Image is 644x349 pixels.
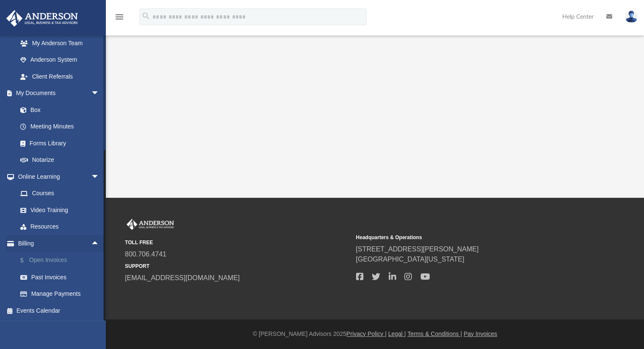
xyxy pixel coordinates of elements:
span: arrow_drop_down [91,168,108,185]
a: Forms Library [12,135,104,152]
a: $Open Invoices [12,252,112,269]
img: User Pic [625,11,638,23]
img: Anderson Advisors Platinum Portal [125,219,176,230]
small: Headquarters & Operations [356,234,580,241]
a: Past Invoices [12,269,112,286]
span: arrow_drop_up [91,235,108,252]
a: Billingarrow_drop_up [6,235,112,252]
a: Meeting Minutes [12,118,108,135]
a: Events Calendar [6,302,112,319]
a: Anderson System [12,52,108,68]
a: Legal | [388,330,406,337]
a: My Anderson Team [12,35,104,52]
span: arrow_drop_down [91,85,108,102]
a: menu [114,16,124,22]
a: [GEOGRAPHIC_DATA][US_STATE] [356,256,464,263]
i: search [141,11,151,21]
span: $ [25,255,29,266]
a: Resources [12,218,108,235]
a: Box [12,101,104,118]
a: My Documentsarrow_drop_down [6,85,108,102]
small: SUPPORT [125,262,350,270]
a: Notarize [12,152,108,169]
a: Privacy Policy | [346,330,387,337]
a: Courses [12,185,108,202]
a: Manage Payments [12,286,112,303]
a: Online Learningarrow_drop_down [6,168,108,185]
img: Anderson Advisors Platinum Portal [4,10,80,27]
a: [STREET_ADDRESS][PERSON_NAME] [356,245,478,253]
div: © [PERSON_NAME] Advisors 2025 [106,330,644,338]
i: menu [114,12,124,22]
a: 800.706.4741 [125,251,166,258]
a: [EMAIL_ADDRESS][DOMAIN_NAME] [125,274,240,281]
a: Pay Invoices [464,330,497,337]
small: TOLL FREE [125,239,350,246]
a: Client Referrals [12,68,108,85]
a: Terms & Conditions | [407,330,462,337]
a: Video Training [12,202,104,218]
